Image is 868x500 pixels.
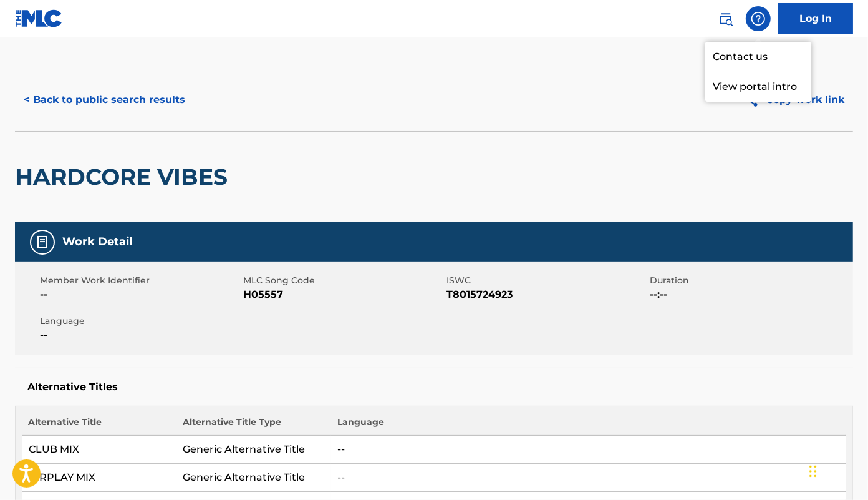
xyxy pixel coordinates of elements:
th: Alternative Title Type [176,416,331,436]
img: Work Detail [35,235,50,250]
td: -- [331,436,846,464]
span: --:-- [650,287,850,302]
td: -- [331,464,846,492]
h5: Work Detail [62,235,132,249]
span: T8015724923 [446,287,647,302]
a: Public Search [713,6,738,31]
a: Contact us [705,42,811,72]
span: -- [40,287,240,302]
span: H05557 [243,287,443,302]
img: search [718,11,733,26]
td: AIRPLAY MIX [22,464,177,492]
a: Log In [778,3,853,34]
img: help [751,11,766,26]
span: -- [40,328,240,343]
span: Member Work Identifier [40,274,240,287]
td: CLUB MIX [22,436,177,464]
h5: Alternative Titles [27,381,841,393]
td: Generic Alternative Title [176,436,331,464]
img: MLC Logo [15,9,63,27]
h2: HARDCORE VIBES [15,163,234,191]
span: MLC Song Code [243,274,443,287]
iframe: Chat Widget [806,440,868,500]
span: ISWC [446,274,647,287]
span: Language [40,315,240,328]
div: Help [746,6,771,31]
div: Drag [809,453,817,490]
p: View portal intro [705,72,811,102]
span: Duration [650,274,850,287]
td: Generic Alternative Title [176,464,331,492]
th: Language [331,416,846,436]
th: Alternative Title [22,416,177,436]
button: < Back to public search results [15,84,194,115]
